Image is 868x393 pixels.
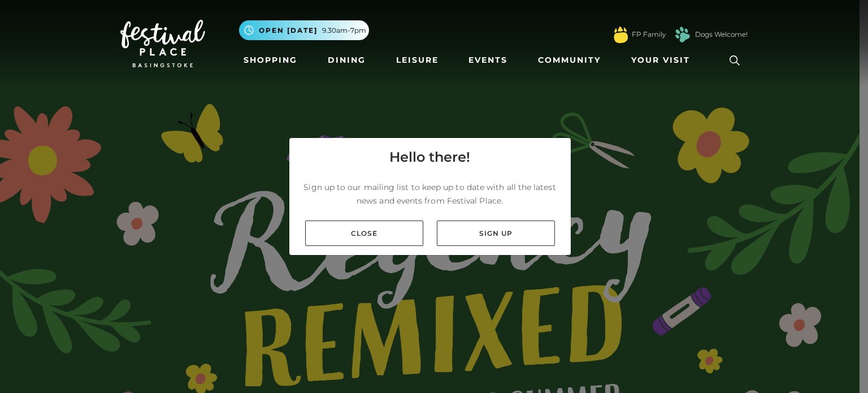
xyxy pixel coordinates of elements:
a: Your Visit [627,50,700,71]
a: Community [533,50,605,71]
button: Open [DATE] 9.30am-7pm [239,20,369,40]
a: Shopping [239,50,302,71]
h4: Hello there! [389,147,470,167]
a: Sign up [437,221,555,246]
a: Events [464,50,512,71]
img: Festival Place Logo [120,20,205,67]
span: 9.30am-7pm [322,25,366,36]
a: Close [305,221,423,246]
a: Leisure [392,50,443,71]
a: FP Family [632,29,666,40]
span: Your Visit [631,54,690,66]
span: Open [DATE] [259,25,318,36]
p: Sign up to our mailing list to keep up to date with all the latest news and events from Festival ... [298,180,562,208]
a: Dining [323,50,370,71]
a: Dogs Welcome! [695,29,748,40]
